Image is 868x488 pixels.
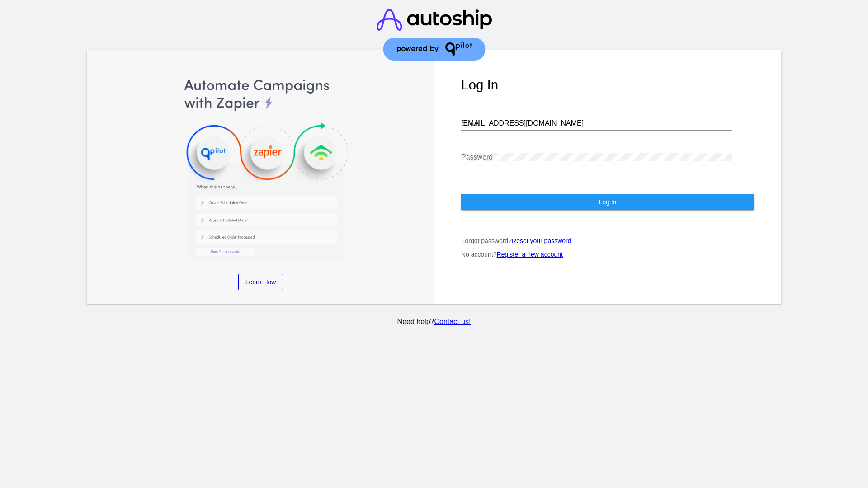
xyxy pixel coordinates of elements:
p: Forgot password? [461,237,754,244]
a: Learn How [238,274,283,290]
p: Need help? [85,318,783,326]
a: Contact us! [434,318,471,325]
a: Reset your password [512,237,571,244]
span: Learn How [245,278,276,286]
span: Log In [599,198,616,206]
h1: Log In [461,77,754,93]
a: Register a new account [497,251,563,258]
p: No account? [461,251,754,258]
img: Automate Campaigns with Zapier, QPilot and Klaviyo [114,77,407,260]
input: Email [461,119,732,127]
button: Log In [461,194,754,210]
